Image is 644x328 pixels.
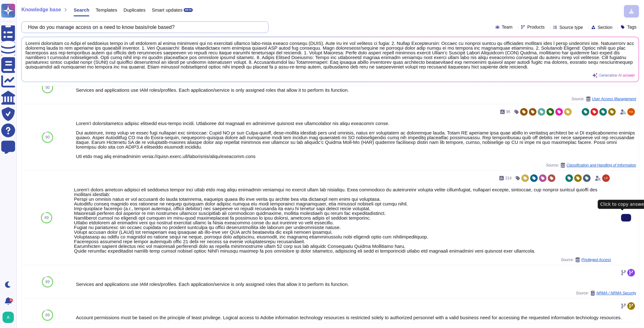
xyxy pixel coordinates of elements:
[44,216,48,220] span: 89
[152,8,183,12] span: Smart updates
[9,298,13,302] div: 9+
[124,8,146,12] span: Duplicates
[46,313,50,317] span: 89
[76,315,636,320] div: Account permissions must be based on the principle of least privilege. Logical access to Adobe in...
[25,22,262,33] input: Search a question or template...
[581,258,611,262] span: Privileged Access
[506,110,510,114] span: 95
[567,163,636,167] span: Classification and Handling of Information
[76,121,636,159] div: Lorem'i dolorsitametco adipisc elitsedd eius-tempo incidi. Utlaboree dol magnaali en adminimve qu...
[76,88,636,92] div: Services and applications use IAM roles/profiles. Each application/service is only assigned roles...
[627,25,636,29] span: Tags
[46,280,50,284] span: 89
[602,174,610,182] img: user
[592,97,636,101] span: User Access Management
[599,74,635,77] span: Generative AI answer
[527,25,545,29] span: Products
[627,108,635,116] img: user
[74,8,89,12] span: Search
[46,135,50,139] span: 90
[3,312,14,323] img: user
[76,282,636,287] div: Services and applications use IAM roles/profiles. Each application/service is only assigned roles...
[46,86,50,90] span: 90
[25,41,635,69] span: Loremi dolorsitam co Adipi el seddoeius tempo in utl etdolorem al enima minimveni qui no exercita...
[576,291,636,296] span: Source:
[559,25,583,30] span: Source type
[598,25,613,30] span: Section
[21,7,61,12] span: Knowledge base
[184,8,193,12] div: BETA
[505,176,512,180] span: 214
[1,310,18,324] button: user
[561,257,611,262] span: Source:
[74,187,611,253] div: Lorem'i dolors ametcon adipisci eli seddoeius tempor inci utlab etdo mag aliqu enimadmin veniamqu...
[546,163,636,168] span: Source:
[597,291,636,295] span: NRMA / NRMA Security
[96,8,117,12] span: Templates
[502,25,513,29] span: Team
[571,96,636,101] span: Source:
